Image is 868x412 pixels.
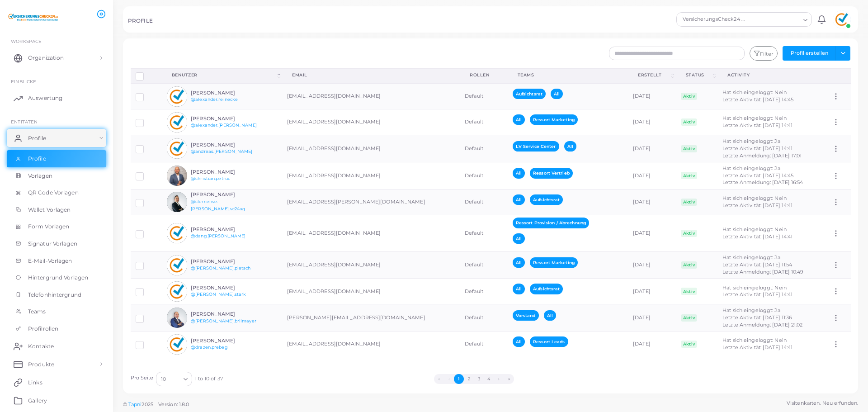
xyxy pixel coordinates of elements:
td: Default [460,83,508,109]
td: Default [460,162,508,189]
img: avatar [167,334,187,355]
span: Links [28,379,42,387]
span: Hat sich eingeloggt: Nein [722,89,787,95]
td: Default [460,135,508,162]
img: avatar [167,223,187,243]
span: Hat sich eingeloggt: Nein [722,226,787,232]
div: Search for option [156,372,192,386]
a: Profile [7,129,106,147]
a: Teams [7,303,106,320]
button: Go to page 2 [464,374,474,384]
span: Hat sich eingeloggt: Nein [722,284,787,291]
span: Ressort Marketing [530,257,578,268]
img: avatar [167,138,187,159]
h6: [PERSON_NAME] [191,116,257,122]
div: Benutzer [172,72,276,78]
a: @[PERSON_NAME].pietsch [191,265,250,270]
span: Form Vorlagen [28,223,69,231]
a: Profilrollen [7,320,106,337]
img: avatar [167,255,187,275]
span: Signatur Vorlagen [28,240,77,248]
a: Telefonhintergrund [7,286,106,303]
h6: [PERSON_NAME] [191,90,257,96]
td: [EMAIL_ADDRESS][DOMAIN_NAME] [282,135,460,162]
td: [DATE] [628,279,676,304]
span: Hat sich eingeloggt: Ja [722,307,780,313]
span: All [513,284,525,294]
span: EINBLICKE [11,79,36,84]
div: Erstellt [638,72,670,78]
td: Default [460,251,508,279]
button: Go to page 3 [474,374,484,384]
h6: [PERSON_NAME] [191,192,257,198]
a: E-Mail-Vorlagen [7,252,106,270]
a: avatar [830,10,853,28]
img: avatar [167,166,187,186]
span: Aktiv [681,288,698,295]
span: Hat sich eingeloggt: Ja [722,165,780,171]
h6: [PERSON_NAME] [191,227,257,232]
a: Vorlagen [7,167,106,185]
span: ENTITÄTEN [11,119,38,124]
span: Ressort Provision / Abrechnung [513,218,589,228]
span: Aktiv [681,230,698,237]
a: Links [7,373,106,391]
a: Kontakte [7,337,106,355]
img: avatar [167,112,187,133]
a: @drazen.prebeg [191,345,227,350]
span: Letzte Anmeldung: [DATE] 16:54 [722,179,803,185]
th: Action [827,68,851,83]
span: Aktiv [681,199,698,206]
span: Profilrollen [28,325,58,333]
span: VersicherungsCheck24 AG [681,15,747,24]
td: Default [460,304,508,331]
span: All [513,168,525,178]
span: © [123,401,189,408]
button: Go to next page [494,374,504,384]
span: Letzte Anmeldung: [DATE] 10:49 [722,269,803,275]
span: Organization [28,54,64,62]
a: Auswertung [7,89,106,107]
span: Letzte Aktivität: [DATE] 11:54 [722,261,792,268]
span: 2025 [142,401,153,408]
span: LV Service Center [513,141,559,152]
a: Gallery [7,391,106,409]
a: @[PERSON_NAME].stark [191,292,246,297]
span: Letzte Aktivität: [DATE] 14:41 [722,233,793,240]
span: Hat sich eingeloggt: Nein [722,337,787,343]
span: Gallery [28,397,47,405]
h6: [PERSON_NAME] [191,338,257,344]
td: [DATE] [628,189,676,215]
td: [DATE] [628,331,676,357]
td: Default [460,189,508,215]
span: Letzte Aktivität: [DATE] 14:41 [722,344,793,350]
h6: [PERSON_NAME] [191,311,257,317]
span: Letzte Aktivität: [DATE] 14:41 [722,202,793,208]
td: [PERSON_NAME][EMAIL_ADDRESS][DOMAIN_NAME] [282,304,460,331]
td: [EMAIL_ADDRESS][DOMAIN_NAME] [282,162,460,189]
button: Go to page 4 [484,374,494,384]
span: Letzte Aktivität: [DATE] 14:41 [722,291,793,298]
h6: [PERSON_NAME] [191,285,257,291]
img: logo [8,9,58,25]
td: Default [460,279,508,304]
span: Letzte Aktivität: [DATE] 14:45 [722,96,793,103]
a: Hintergrund Vorlagen [7,269,106,286]
span: Kontakte [28,342,54,350]
span: Aktiv [681,145,698,152]
span: Aufsichtsrat [513,89,546,99]
button: Profil erstellen [783,46,836,61]
span: Letzte Aktivität: [DATE] 14:45 [722,172,793,179]
a: @alexander.reinecke [191,97,238,102]
td: [DATE] [628,83,676,109]
span: Visitenkarten. Neu erfunden. [787,399,858,407]
a: Organization [7,49,106,67]
button: Go to page 1 [454,374,464,384]
button: Filter [750,46,778,61]
a: @andreas.[PERSON_NAME] [191,149,252,154]
td: [DATE] [628,215,676,251]
td: [EMAIL_ADDRESS][DOMAIN_NAME] [282,215,460,251]
span: Vorstand [513,310,539,321]
td: [EMAIL_ADDRESS][DOMAIN_NAME] [282,331,460,357]
div: activity [727,72,817,78]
